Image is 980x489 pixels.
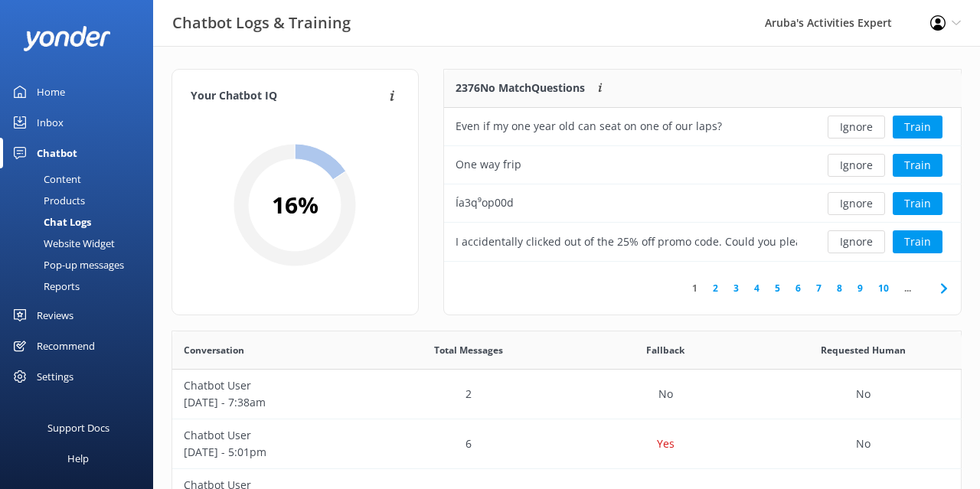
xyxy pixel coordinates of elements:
[9,168,81,190] div: Content
[37,107,64,138] div: Inbox
[184,444,358,461] p: [DATE] - 5:01pm
[871,281,897,295] a: 10
[893,116,942,139] button: Train
[726,281,746,295] a: 3
[456,156,521,173] div: One way frip
[465,435,472,452] p: 6
[184,343,244,357] span: Conversation
[9,233,153,254] a: Website Widget
[172,419,962,469] div: row
[172,370,962,419] div: row
[746,281,767,295] a: 4
[9,211,153,233] a: Chat Logs
[646,343,684,357] span: Fallback
[9,190,153,211] a: Products
[37,300,73,331] div: Reviews
[657,435,675,452] p: Yes
[850,281,871,295] a: 9
[444,108,962,146] div: row
[828,116,885,139] button: Ignore
[444,223,962,261] div: row
[893,154,942,177] button: Train
[456,233,797,250] div: I accidentally clicked out of the 25% off promo code. Could you please resend it?
[172,11,351,35] h3: Chatbot Logs & Training
[9,211,91,233] div: Chat Logs
[456,80,585,96] p: 2376 No Match Questions
[9,254,124,275] div: Pop-up messages
[23,26,111,51] img: yonder-white-logo.png
[705,281,726,295] a: 2
[897,281,919,295] span: ...
[684,281,705,295] a: 1
[828,230,885,253] button: Ignore
[456,118,722,135] div: Even if my one year old can seat on one of our laps?
[828,192,885,215] button: Ignore
[893,192,942,215] button: Train
[37,77,65,107] div: Home
[444,184,962,223] div: row
[47,412,109,443] div: Support Docs
[67,443,89,474] div: Help
[456,194,514,211] div: Ía3q⁹op00d
[191,88,385,105] h4: Your Chatbot IQ
[821,343,906,357] span: Requested Human
[828,154,885,177] button: Ignore
[856,386,871,403] p: No
[184,377,358,394] p: Chatbot User
[808,281,829,295] a: 7
[9,275,80,297] div: Reports
[444,108,962,261] div: grid
[37,331,95,361] div: Recommend
[272,187,318,223] h2: 16 %
[658,386,673,403] p: No
[465,386,472,403] p: 2
[37,138,77,168] div: Chatbot
[829,281,850,295] a: 8
[893,230,942,253] button: Train
[9,254,153,275] a: Pop-up messages
[434,343,503,357] span: Total Messages
[184,427,358,444] p: Chatbot User
[9,168,153,190] a: Content
[184,394,358,411] p: [DATE] - 7:38am
[444,146,962,184] div: row
[9,275,153,297] a: Reports
[9,190,85,211] div: Products
[37,361,73,392] div: Settings
[856,435,871,452] p: No
[9,233,115,254] div: Website Widget
[767,281,788,295] a: 5
[788,281,808,295] a: 6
